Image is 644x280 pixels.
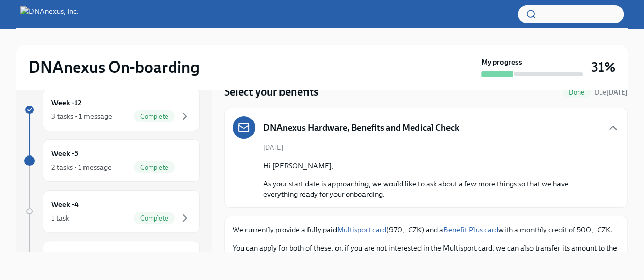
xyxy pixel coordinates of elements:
[24,139,200,182] a: Week -52 tasks • 1 messageComplete
[263,121,459,134] h5: DNAnexus Hardware, Benefits and Medical Check
[51,213,69,223] div: 1 task
[224,84,319,100] h4: Select your benefits
[263,161,603,171] p: Hi [PERSON_NAME],
[134,214,175,222] span: Complete
[24,190,200,233] a: Week -41 taskComplete
[51,250,78,261] h6: Week -3
[51,148,78,159] h6: Week -5
[51,162,112,172] div: 2 tasks • 1 message
[233,225,619,235] p: We currently provide a fully paid (970,- CZK) and a with a monthly credit of 500,- CZK.
[337,225,386,234] a: Multisport card
[29,57,200,77] h2: DNAnexus On-boarding
[51,199,79,210] h6: Week -4
[595,87,628,97] span: September 24th, 2025 10:00
[591,58,615,76] h3: 31%
[443,225,498,234] a: Benefit Plus card
[263,143,283,152] span: [DATE]
[51,97,82,108] h6: Week -12
[481,57,522,67] strong: My progress
[20,6,79,22] img: DNAnexus, Inc.
[24,88,200,131] a: Week -123 tasks • 1 messageComplete
[606,88,628,96] strong: [DATE]
[233,243,619,263] p: You can apply for both of these, or, if you are not interested in the Multisport card, we can als...
[51,111,113,121] div: 3 tasks • 1 message
[595,88,628,96] span: Due
[134,113,175,120] span: Complete
[563,88,591,96] span: Done
[263,179,603,199] p: As your start date is approaching, we would like to ask about a few more things so that we have e...
[134,164,175,171] span: Complete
